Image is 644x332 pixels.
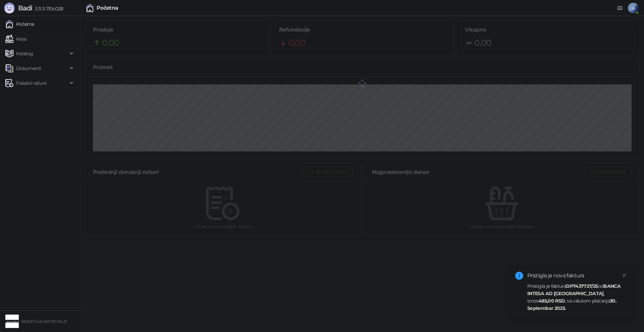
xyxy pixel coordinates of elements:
img: 64x64-companyLogo-4c9eac63-00ad-485c-9b48-57f283827d2d.png [5,315,19,328]
span: IA [628,3,639,13]
small: RASVETA-ELEKTRO PLUS [21,319,67,324]
span: Badi [18,4,32,12]
img: Logo [4,3,15,13]
div: Početna [97,5,118,11]
span: 3.11.3-710c028 [32,6,63,12]
a: Dokumentacija [614,3,625,13]
a: Kasa [5,32,26,46]
div: Pristigla je faktura od , iznos , sa valutom plaćanja [527,282,628,312]
strong: 485,00 RSD [538,298,565,304]
div: Pristigla je nova faktura [527,272,628,280]
span: info-circle [515,272,523,280]
span: Dokumenti [16,62,41,75]
a: Close [621,272,628,279]
a: Početna [5,17,34,31]
span: close [622,273,627,278]
strong: DP7437727/25 [566,283,598,289]
span: Katalog [16,47,33,60]
span: Fiskalni računi [16,76,46,90]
